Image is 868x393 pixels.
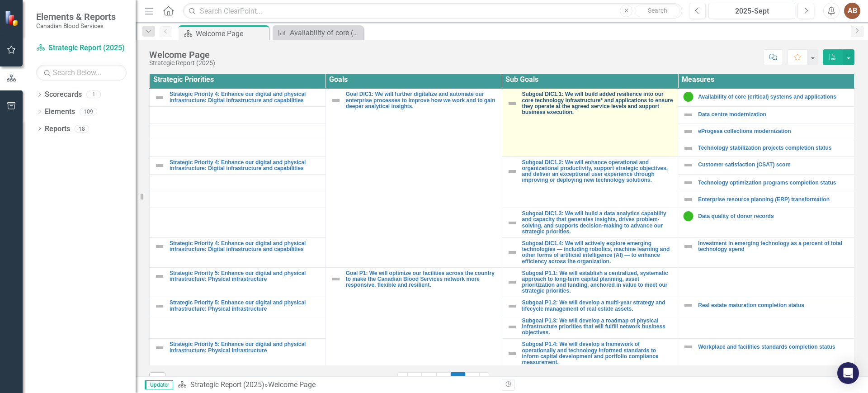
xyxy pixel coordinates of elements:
span: 4 [451,372,465,388]
td: Double-Click to Edit Right Click for Context Menu [150,267,326,297]
a: 1 [407,372,422,388]
a: Data quality of donor records [698,213,849,219]
img: Not Defined [507,348,518,359]
input: Search Below... [36,65,127,80]
img: Not Defined [507,247,518,258]
img: Not Defined [507,301,518,312]
div: Open Intercom Messenger [837,362,859,384]
img: On Target [683,211,693,222]
a: Subgoal DIC1.4: We will actively explore emerging technologies — including robotics, machine lear... [522,241,674,265]
a: Goal P1: We will optimize our facilities across the country to make the Canadian Blood Services n... [346,270,497,289]
a: Customer satisfaction (CSAT) score [698,162,849,168]
img: Not Defined [154,160,165,171]
div: Welcome Page [149,50,215,60]
img: Not Defined [507,322,518,332]
img: Not Defined [683,341,693,352]
td: Double-Click to Edit Right Click for Context Menu [502,267,678,297]
img: Not Defined [683,177,693,188]
a: 3 [436,372,451,388]
a: Reports [45,124,70,134]
img: Not Defined [683,160,693,170]
a: eProgesa collections modernization [698,128,849,134]
div: Welcome Page [268,380,316,389]
img: Not Defined [683,194,693,205]
td: Double-Click to Edit Right Click for Context Menu [678,123,854,140]
span: › [483,375,486,384]
a: Subgoal P1.4: We will develop a framework of operationally and technology informed standards to i... [522,341,674,365]
a: Elements [45,107,75,117]
td: Double-Click to Edit Right Click for Context Menu [678,89,854,106]
td: Double-Click to Edit Right Click for Context Menu [678,175,854,191]
img: Not Defined [507,98,518,109]
span: Updater [145,380,173,389]
td: Double-Click to Edit Right Click for Context Menu [678,156,854,174]
a: Subgoal DIC1.1: We will build added resilience into our core technology infrastructure* and appli... [522,91,674,115]
td: Double-Click to Edit Right Click for Context Menu [502,315,678,339]
img: ClearPoint Strategy [5,10,20,26]
a: Strategic Report (2025) [36,43,127,53]
img: Not Defined [683,126,693,137]
img: On Target [683,91,693,102]
div: 1 [86,91,101,99]
a: Strategic Priority 5: Enhance our digital and physical infrastructure: Physical infrastructure [170,270,321,282]
a: Enterprise resource planning (ERP) transformation [698,197,849,203]
td: Double-Click to Edit Right Click for Context Menu [678,191,854,208]
td: Double-Click to Edit Right Click for Context Menu [150,89,326,106]
img: Not Defined [507,218,518,228]
td: Double-Click to Edit Right Click for Context Menu [502,237,678,267]
a: Subgoal P1.3: We will develop a roadmap of physical infrastructure priorities that will fulfill n... [522,318,674,336]
div: » [178,380,495,390]
td: Double-Click to Edit Right Click for Context Menu [502,339,678,369]
img: Not Defined [683,241,693,252]
a: Availability of core (critical) systems and applications [275,27,361,38]
a: Scorecards [45,90,82,100]
img: Not Defined [154,301,165,312]
span: Search [648,7,667,14]
button: 2025-Sept [708,3,795,19]
td: Double-Click to Edit Right Click for Context Menu [502,156,678,208]
img: Not Defined [683,300,693,311]
button: AB [844,3,860,19]
a: Technology stabilization projects completion status [698,145,849,151]
a: Strategic Priority 5: Enhance our digital and physical infrastructure: Physical infrastructure [170,300,321,312]
button: Search [635,5,680,17]
div: 2025-Sept [712,6,792,17]
img: Not Defined [507,277,518,288]
a: Subgoal P1.1: We will establish a centralized, systematic approach to long-term capital planning,... [522,270,674,294]
span: ‹ [401,375,404,384]
img: Not Defined [154,342,165,353]
input: Search ClearPoint... [183,3,682,19]
td: Double-Click to Edit Right Click for Context Menu [678,106,854,123]
td: Double-Click to Edit Right Click for Context Menu [678,237,854,267]
img: Not Defined [154,271,165,282]
a: Goal DIC1: We will further digitalize and automate our enterprise processes to improve how we wor... [346,91,497,109]
div: 109 [80,108,97,116]
a: Availability of core (critical) systems and applications [698,94,849,100]
td: Double-Click to Edit Right Click for Context Menu [678,208,854,238]
a: Strategic Priority 5: Enhance our digital and physical infrastructure: Physical infrastructure [170,341,321,353]
a: Subgoal P1.2: We will develop a multi-year strategy and lifecycle management of real estate assets. [522,300,674,312]
a: Data centre modernization [698,112,849,118]
div: Welcome Page [196,28,267,39]
td: Double-Click to Edit Right Click for Context Menu [150,297,326,315]
td: Double-Click to Edit Right Click for Context Menu [502,208,678,238]
span: Elements & Reports [36,11,116,22]
a: Technology optimization programs completion status [698,180,849,186]
a: 5 [465,372,480,388]
td: Double-Click to Edit Right Click for Context Menu [502,297,678,315]
td: Double-Click to Edit Right Click for Context Menu [150,339,326,369]
img: Not Defined [507,166,518,177]
img: Not Defined [154,92,165,103]
a: 2 [422,372,436,388]
a: Investment in emerging technology as a percent of total technology spend [698,241,849,252]
a: Strategic Priority 4: Enhance our digital and physical infrastructure: Digital infrastructure and... [170,241,321,252]
a: Strategic Report (2025) [190,380,264,389]
a: Workplace and facilities standards completion status [698,344,849,350]
div: Availability of core (critical) systems and applications [290,27,361,38]
td: Double-Click to Edit Right Click for Context Menu [325,89,502,267]
img: Not Defined [330,95,341,106]
img: Not Defined [683,109,693,120]
td: Double-Click to Edit Right Click for Context Menu [502,89,678,156]
td: Double-Click to Edit Right Click for Context Menu [678,140,854,156]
